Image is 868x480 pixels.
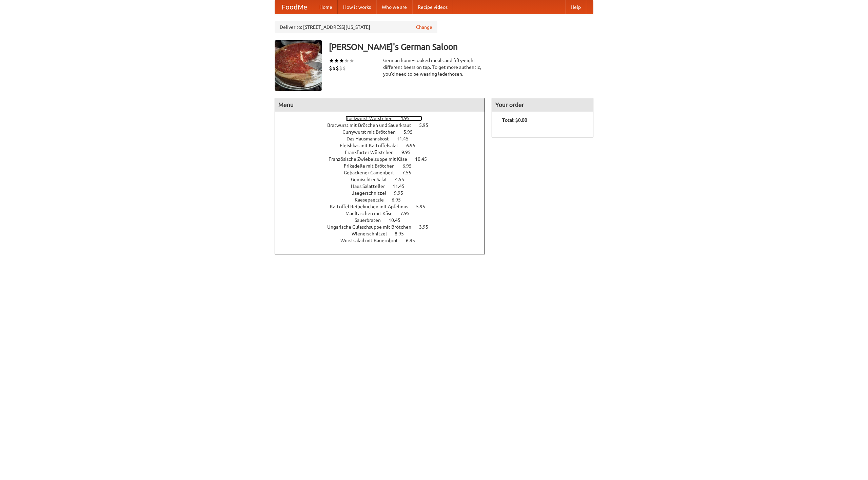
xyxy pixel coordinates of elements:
[400,211,416,216] span: 7.95
[402,170,418,175] span: 7.55
[334,57,339,64] li: ★
[355,197,391,203] span: Kaesepaetzle
[275,21,437,33] div: Deliver to: [STREET_ADDRESS][US_STATE]
[400,116,416,121] span: 4.95
[389,217,407,223] span: 10.45
[415,156,434,162] span: 10.45
[340,143,428,148] a: Fleishkas mit Kartoffelsalat 6.95
[344,163,401,169] span: Frikadelle mit Brötchen
[351,184,417,189] a: Haus Salatteller 11.45
[416,204,432,209] span: 5.95
[393,184,411,189] span: 11.45
[275,98,485,112] h4: Menu
[346,116,422,121] a: Bockwurst Würstchen 4.95
[347,136,421,141] a: Das Hausmannskost 11.45
[344,163,424,169] a: Frikadelle mit Brötchen 6.95
[344,170,424,175] a: Gebackener Camenbert 7.55
[340,238,428,243] a: Wurstsalad mit Bauernbrot 6.95
[352,190,393,196] span: Jaegerschnitzel
[402,163,418,169] span: 6.95
[347,136,396,141] span: Das Hausmannskost
[329,64,332,72] li: $
[330,204,438,209] a: Kartoffel Reibekuchen mit Apfelmus 5.95
[332,64,336,72] li: $
[395,177,411,182] span: 4.55
[329,40,593,54] h3: [PERSON_NAME]'s German Saloon
[344,170,401,175] span: Gebackener Camenbert
[412,0,453,14] a: Recipe videos
[327,122,418,128] span: Bratwurst mit Brötchen und Sauerkraut
[351,177,394,182] span: Gemischter Salat
[352,190,416,196] a: Jaegerschnitzel 9.95
[492,98,593,112] h4: Your order
[327,122,441,128] a: Bratwurst mit Brötchen und Sauerkraut 5.95
[275,40,322,91] img: angular.jpg
[355,197,413,203] a: Kaesepaetzle 6.95
[351,177,417,182] a: Gemischter Salat 4.55
[403,129,419,135] span: 5.95
[406,238,422,243] span: 6.95
[329,156,439,162] a: Französische Zwiebelsuppe mit Käse 10.45
[392,197,408,203] span: 6.95
[395,231,411,236] span: 8.95
[349,57,354,64] li: ★
[342,129,402,135] span: Currywurst mit Brötchen
[355,217,413,223] a: Sauerbraten 10.45
[346,211,422,216] a: Maultaschen mit Käse 7.95
[327,224,418,230] span: Ungarische Gulaschsuppe mit Brötchen
[565,0,586,14] a: Help
[383,57,485,77] div: German home-cooked meals and fifty-eight different beers on tap. To get more authentic, you'd nee...
[339,64,342,72] li: $
[336,64,339,72] li: $
[330,204,415,209] span: Kartoffel Reibekuchen mit Apfelmus
[329,156,414,162] span: Französische Zwiebelsuppe mit Käse
[329,57,334,64] li: ★
[352,231,416,236] a: Wienerschnitzel 8.95
[345,150,423,155] a: Frankfurter Würstchen 9.95
[342,64,346,72] li: $
[376,0,412,14] a: Who we are
[352,231,394,236] span: Wienerschnitzel
[275,0,314,14] a: FoodMe
[314,0,338,14] a: Home
[342,129,425,135] a: Currywurst mit Brötchen 5.95
[340,143,405,148] span: Fleishkas mit Kartoffelsalat
[345,150,400,155] span: Frankfurter Würstchen
[346,116,399,121] span: Bockwurst Würstchen
[346,211,399,216] span: Maultaschen mit Käse
[351,184,392,189] span: Haus Salatteller
[419,122,435,128] span: 5.95
[401,150,417,155] span: 9.95
[340,238,405,243] span: Wurstsalad mit Bauernbrot
[327,224,441,230] a: Ungarische Gulaschsuppe mit Brötchen 3.95
[416,24,432,31] a: Change
[406,143,422,148] span: 6.95
[502,117,527,123] b: Total: $0.00
[338,0,376,14] a: How it works
[344,57,349,64] li: ★
[397,136,415,141] span: 11.45
[394,190,410,196] span: 9.95
[355,217,388,223] span: Sauerbraten
[339,57,344,64] li: ★
[419,224,435,230] span: 3.95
